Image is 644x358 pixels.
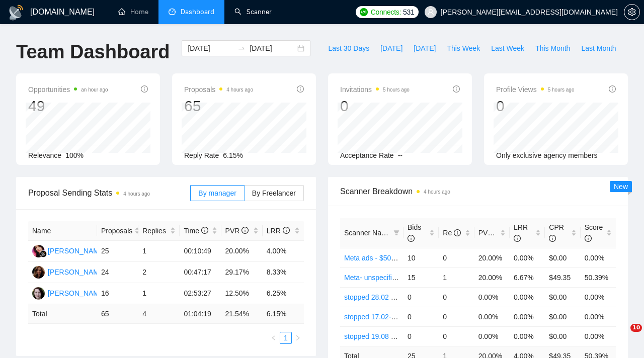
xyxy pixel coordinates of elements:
span: Invitations [340,83,410,96]
span: Scanner Name [344,229,391,237]
div: [PERSON_NAME] [48,245,106,256]
td: 1 [138,241,180,262]
img: logo [8,5,24,21]
span: Score [585,223,603,242]
td: $0.00 [545,287,580,307]
button: setting [624,4,640,20]
time: 4 hours ago [424,189,450,195]
span: 6.15% [223,151,243,159]
a: IK[PERSON_NAME] [32,267,106,276]
span: By Freelancer [252,189,296,197]
button: [DATE] [408,40,441,56]
span: info-circle [283,227,290,234]
td: 0 [439,326,474,346]
span: info-circle [585,235,592,242]
span: info-circle [495,229,502,236]
span: Acceptance Rate [340,151,394,159]
a: Meta ads - $500+/$30+ - Feedback+/cost1k+ -AI [344,254,496,262]
span: Dashboard [181,8,214,16]
span: left [271,335,277,341]
td: 0.00% [581,287,616,307]
span: dashboard [169,8,176,15]
button: Last 30 Days [323,40,375,56]
h1: Team Dashboard [16,40,170,64]
span: Reply Rate [184,151,219,159]
span: Replies [142,225,168,236]
span: [DATE] [414,43,436,54]
td: 0.00% [510,307,545,326]
td: 01:04:19 [180,304,221,324]
span: -- [398,151,403,159]
a: stopped 17.02- Meta ads - ecommerce/cases/ hook- ROAS3+ [344,313,537,321]
td: 25 [97,241,138,262]
td: 6.67% [510,267,545,287]
td: 4.00% [263,241,304,262]
a: 1 [280,332,291,343]
span: info-circle [242,227,249,234]
td: $0.00 [545,326,580,346]
span: setting [624,8,639,16]
input: Start date [188,43,233,54]
button: Last Month [576,40,621,56]
span: New [614,183,628,191]
button: right [292,332,304,344]
span: info-circle [141,85,148,93]
a: stopped 19.08 - Meta ads - LeadGen/cases/ hook - tripled leads- $500+ [344,332,567,340]
span: PVR [225,227,249,235]
span: info-circle [201,227,208,234]
a: stopped 28.02 - Google Ads - LeadGen/cases/hook- saved $k [344,293,537,301]
span: info-circle [514,235,521,242]
td: 0.00% [581,307,616,326]
span: info-circle [609,85,616,93]
img: IK [32,266,45,279]
span: By manager [198,189,236,197]
a: Meta- unspecified - Feedback+ -AI [344,274,452,282]
td: 0.00% [510,326,545,346]
td: $49.35 [545,267,580,287]
span: Last Month [581,43,616,54]
div: 49 [28,97,108,116]
td: 02:53:27 [180,283,221,304]
div: [PERSON_NAME] [48,266,106,278]
button: This Week [441,40,486,56]
time: an hour ago [81,87,108,93]
time: 5 hours ago [383,87,410,93]
td: 20.00% [221,241,263,262]
span: Proposal Sending Stats [28,187,190,199]
td: 10 [404,248,439,267]
span: 531 [403,7,414,18]
td: 0 [404,307,439,326]
td: 0.00% [510,287,545,307]
span: Time [184,227,208,235]
button: left [268,332,280,344]
span: info-circle [549,235,556,242]
span: info-circle [454,229,461,236]
td: 6.25% [263,283,304,304]
td: 0 [439,307,474,326]
td: 00:10:49 [180,241,221,262]
td: 15 [404,267,439,287]
th: Replies [138,221,180,241]
span: PVR [478,229,502,237]
td: 0.00% [510,248,545,267]
span: 100% [65,151,84,159]
span: [DATE] [380,43,403,54]
div: 65 [184,97,253,116]
td: 0.00% [581,248,616,267]
th: Name [28,221,97,241]
img: NK [32,245,45,257]
span: to [237,44,246,52]
td: 0.00% [474,287,510,307]
span: Only exclusive agency members [496,151,598,159]
td: Total [28,304,97,324]
td: 00:47:17 [180,262,221,283]
img: IG [32,287,45,300]
span: Profile Views [496,83,575,96]
td: 1 [439,267,474,287]
td: 50.39% [581,267,616,287]
span: LRR [514,223,528,242]
div: 0 [340,97,410,116]
td: 12.50% [221,283,263,304]
td: 20.00% [474,267,510,287]
a: IG[PERSON_NAME] [32,289,106,297]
